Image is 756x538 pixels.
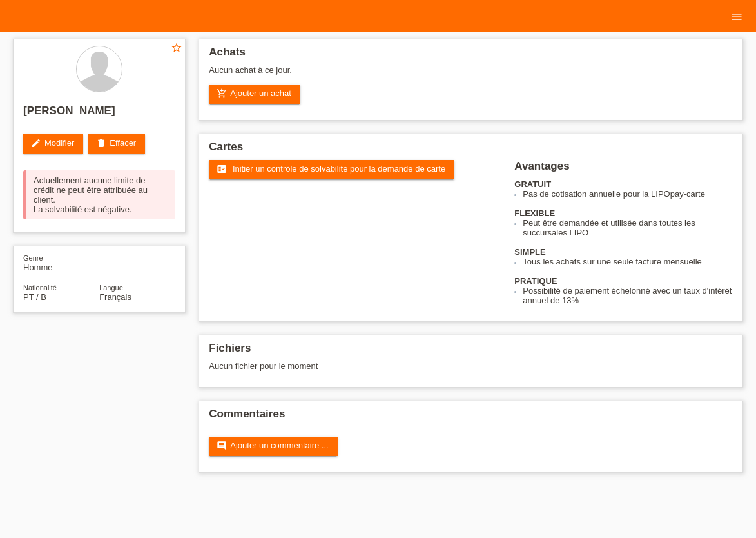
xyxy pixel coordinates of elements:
span: Français [99,292,131,302]
a: menu [724,12,750,20]
a: star_border [171,42,182,55]
a: editModifier [23,134,83,154]
a: add_shopping_cartAjouter un achat [209,85,300,104]
b: SIMPLE [514,247,545,257]
h2: Cartes [209,141,733,160]
li: Tous les achats sur une seule facture mensuelle [523,257,733,266]
i: comment [217,441,227,451]
div: Actuellement aucune limite de crédit ne peut être attribuée au client. La solvabilité est négative. [23,170,175,219]
i: delete [96,138,106,148]
span: Initier un contrôle de solvabilité pour la demande de carte [233,164,445,174]
h2: [PERSON_NAME] [23,105,175,124]
i: star_border [171,42,182,54]
span: Portugal / B / 10.01.2021 [23,292,46,302]
i: menu [730,10,743,23]
b: FLEXIBLE [514,208,555,218]
i: fact_check [217,164,227,174]
div: Homme [23,253,99,272]
li: Peut être demandée et utilisée dans toutes les succursales LIPO [523,218,733,237]
span: Langue [99,284,123,292]
span: Genre [23,254,43,262]
span: Nationalité [23,284,57,292]
i: edit [31,138,41,148]
h2: Commentaires [209,408,733,427]
h2: Achats [209,46,733,65]
li: Pas de cotisation annuelle pour la LIPOpay-carte [523,189,733,199]
i: add_shopping_cart [217,88,227,99]
div: Aucun achat à ce jour. [209,65,733,85]
b: PRATIQUE [514,276,557,286]
div: Aucun fichier pour le moment [209,361,586,371]
a: commentAjouter un commentaire ... [209,437,337,456]
h2: Avantages [514,160,733,179]
li: Possibilité de paiement échelonné avec un taux d'intérêt annuel de 13% [523,286,733,305]
b: GRATUIT [514,179,551,189]
h2: Fichiers [209,342,733,361]
a: fact_check Initier un contrôle de solvabilité pour la demande de carte [209,160,454,179]
a: deleteEffacer [88,134,145,154]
